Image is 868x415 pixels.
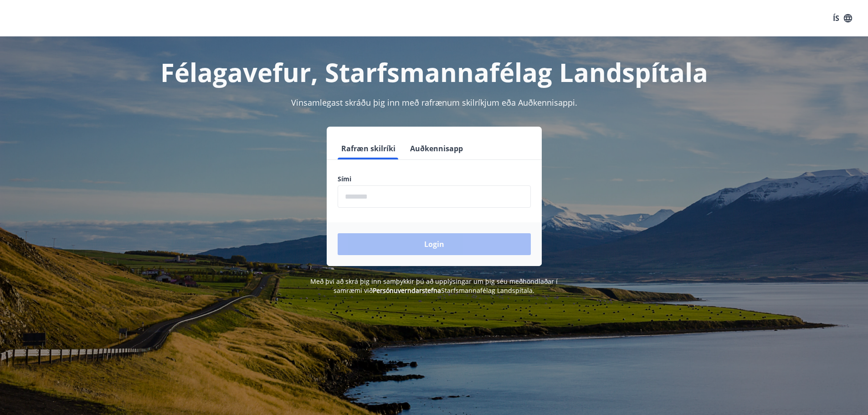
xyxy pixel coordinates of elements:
button: Rafræn skilríki [338,138,399,159]
h1: Félagavefur, Starfsmannafélag Landspítala [117,55,751,89]
button: ÍS [828,10,857,26]
button: Auðkennisapp [406,138,467,159]
label: Sími [338,174,531,184]
span: Með því að skrá þig inn samþykkir þú að upplýsingar um þig séu meðhöndlaðar í samræmi við Starfsm... [310,277,558,295]
a: Persónuverndarstefna [373,286,441,295]
span: Vinsamlegast skráðu þig inn með rafrænum skilríkjum eða Auðkennisappi. [291,97,577,108]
